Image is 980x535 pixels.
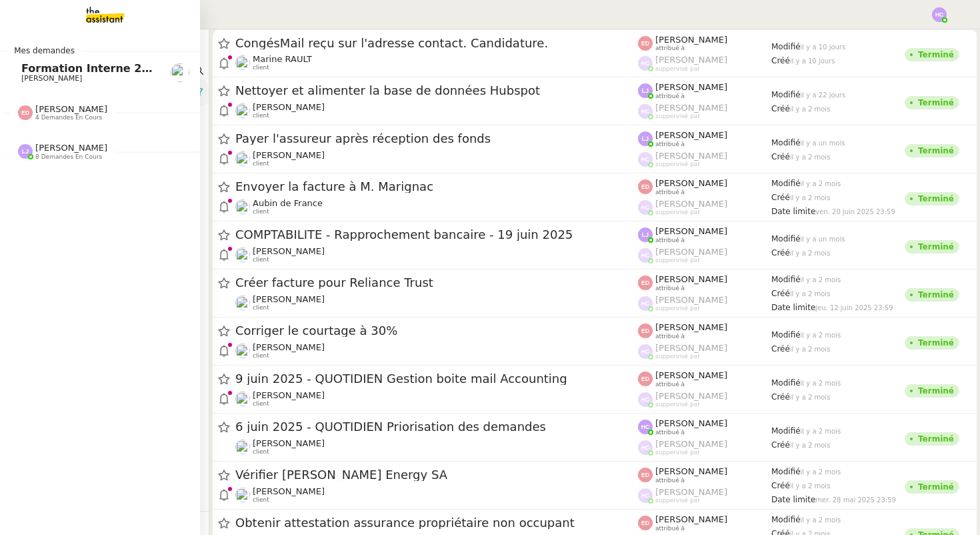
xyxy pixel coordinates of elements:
span: [PERSON_NAME] [655,130,727,140]
span: client [253,496,269,504]
span: Modifié [771,234,801,243]
span: 9 juin 2025 - QUOTIDIEN Gestion boite mail Accounting [235,373,638,385]
span: il y a 2 mois [801,380,841,387]
img: svg [638,296,653,311]
app-user-label: suppervisé par [638,199,771,216]
span: Créé [771,152,790,161]
app-user-detailed-label: client [235,246,638,263]
img: svg [638,152,653,167]
div: Terminé [918,435,954,443]
img: users%2Fa6PbEmLwvGXylUqKytRPpDpAx153%2Favatar%2Ffanny.png [235,247,250,262]
app-user-label: suppervisé par [638,103,771,120]
app-user-label: suppervisé par [638,247,771,264]
span: Date limite [771,303,815,312]
span: Créé [771,193,790,202]
span: 6 juin 2025 - QUOTIDIEN Priorisation des demandes [235,421,638,433]
img: svg [638,56,653,71]
img: users%2Fa6PbEmLwvGXylUqKytRPpDpAx153%2Favatar%2Ffanny.png [171,63,189,82]
span: [PERSON_NAME] [655,439,727,449]
span: client [253,304,269,312]
app-user-label: suppervisé par [638,487,771,504]
span: Créé [771,344,790,354]
div: Terminé [918,387,954,395]
app-user-label: attribué à [638,514,771,532]
span: [PERSON_NAME] [655,226,727,236]
span: il y a 2 mois [790,394,831,401]
span: il y a 10 jours [790,57,835,65]
span: il y a 2 mois [790,346,831,353]
span: il y a un mois [801,235,845,243]
img: svg [638,227,653,242]
span: [PERSON_NAME] [655,247,727,257]
img: svg [638,200,653,215]
div: Terminé [918,339,954,347]
span: Obtenir attestation assurance propriétaire non occupant [235,517,638,529]
span: [PERSON_NAME] [655,514,727,524]
span: Modifié [771,275,801,284]
span: Créer facture pour Reliance Trust [235,277,638,289]
span: Date limite [771,207,815,216]
img: users%2Fa6PbEmLwvGXylUqKytRPpDpAx153%2Favatar%2Ffanny.png [235,488,250,502]
span: il y a 2 mois [790,482,831,490]
span: Créé [771,289,790,298]
span: [PERSON_NAME] [655,295,727,305]
span: [PERSON_NAME] [253,486,325,496]
span: il y a 2 mois [801,276,841,284]
span: 8 demandes en cours [35,153,102,161]
div: Terminé [918,291,954,299]
img: svg [638,344,653,359]
app-user-label: suppervisé par [638,151,771,168]
span: client [253,112,269,119]
span: il y a 2 mois [790,290,831,298]
span: il y a 2 mois [801,332,841,339]
span: Mes demandes [6,44,83,57]
app-user-label: attribué à [638,35,771,52]
span: [PERSON_NAME] [655,35,727,45]
img: svg [638,179,653,194]
span: [PERSON_NAME] [253,294,325,304]
app-user-label: attribué à [638,178,771,195]
img: svg [932,7,947,22]
span: suppervisé par [655,161,700,168]
span: CongésMail reçu sur l'adresse contact. Candidature. [235,37,638,49]
app-user-label: attribué à [638,82,771,99]
span: suppervisé par [655,401,700,408]
app-user-label: suppervisé par [638,295,771,312]
span: [PERSON_NAME] [655,55,727,65]
span: Créé [771,104,790,113]
app-user-detailed-label: client [235,150,638,167]
span: Modifié [771,467,801,476]
img: svg [638,104,653,119]
span: Date limite [771,495,815,504]
div: Terminé [918,147,954,155]
img: users%2Fa6PbEmLwvGXylUqKytRPpDpAx153%2Favatar%2Ffanny.png [235,440,250,454]
div: Terminé [918,51,954,59]
span: suppervisé par [655,257,700,264]
img: svg [638,131,653,146]
app-user-label: attribué à [638,466,771,484]
app-user-detailed-label: client [235,342,638,360]
span: Modifié [771,378,801,388]
app-user-detailed-label: client [235,486,638,504]
span: il y a un mois [801,139,845,147]
span: Nettoyer et alimenter la base de données Hubspot [235,85,638,97]
span: Modifié [771,426,801,436]
img: svg [638,440,653,455]
img: svg [638,324,653,338]
span: [PERSON_NAME] [253,102,325,112]
span: Marine RAULT [253,54,312,64]
span: [PERSON_NAME] [655,82,727,92]
span: [PERSON_NAME] [35,143,107,153]
img: users%2FNmPW3RcGagVdwlUj0SIRjiM8zA23%2Favatar%2Fb3e8f68e-88d8-429d-a2bd-00fb6f2d12db [235,151,250,166]
span: suppervisé par [655,209,700,216]
span: attribué à [655,333,685,340]
span: Créé [771,56,790,65]
span: attribué à [655,237,685,244]
span: [PERSON_NAME] [655,418,727,428]
span: client [253,448,269,456]
span: [PERSON_NAME] [655,151,727,161]
app-user-label: attribué à [638,226,771,243]
span: [PERSON_NAME] [253,438,325,448]
span: il y a 10 jours [801,43,846,51]
img: users%2Fa6PbEmLwvGXylUqKytRPpDpAx153%2Favatar%2Ffanny.png [235,392,250,406]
